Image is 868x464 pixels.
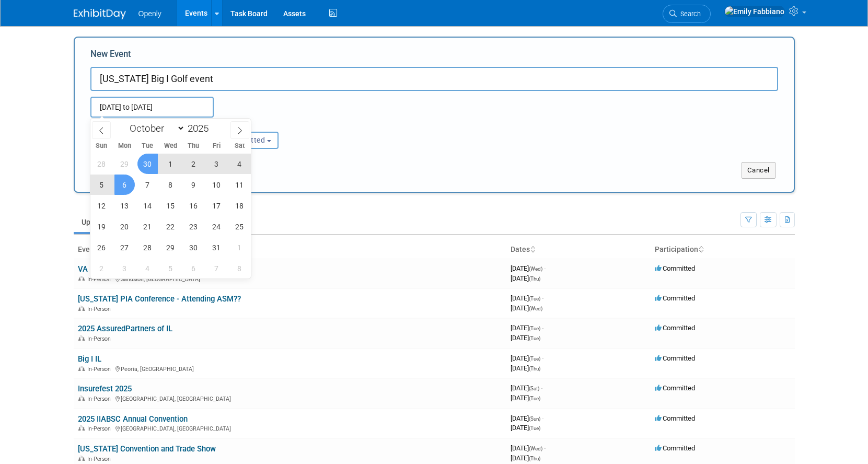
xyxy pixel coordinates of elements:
[206,195,227,216] span: October 17, 2025
[90,67,778,91] input: Name of Trade Show / Conference
[137,237,158,258] span: October 28, 2025
[677,10,701,18] span: Search
[511,394,540,402] span: [DATE]
[74,9,126,19] img: ExhibitDay
[78,264,177,274] a: VA SmartChoice Trade Show
[529,356,540,362] span: (Tue)
[137,258,158,279] span: November 4, 2025
[229,258,250,279] span: November 8, 2025
[87,456,114,462] span: In-Person
[544,264,546,272] span: -
[229,237,250,258] span: November 1, 2025
[655,324,695,332] span: Committed
[511,414,543,422] span: [DATE]
[74,241,506,259] th: Event
[78,354,101,364] a: Big I IL
[651,241,795,259] th: Participation
[529,276,540,282] span: (Thu)
[182,143,205,149] span: Thu
[529,366,540,372] span: (Thu)
[137,216,158,237] span: October 21, 2025
[529,386,539,391] span: (Sat)
[655,354,695,362] span: Committed
[90,143,113,149] span: Sun
[655,384,695,392] span: Committed
[113,143,136,149] span: Mon
[91,175,112,195] span: October 5, 2025
[542,414,543,422] span: -
[87,335,114,342] span: In-Person
[542,294,543,302] span: -
[114,216,135,237] span: October 20, 2025
[724,6,785,17] img: Emily Fabbiano
[529,296,540,301] span: (Tue)
[205,143,228,149] span: Fri
[90,48,131,64] label: New Event
[529,446,542,451] span: (Wed)
[655,444,695,452] span: Committed
[114,175,135,195] span: October 6, 2025
[160,195,181,216] span: October 15, 2025
[185,122,216,134] input: Year
[91,154,112,174] span: September 28, 2025
[78,364,502,373] div: Peoria, [GEOGRAPHIC_DATA]
[114,195,135,216] span: October 13, 2025
[160,258,181,279] span: November 5, 2025
[91,216,112,237] span: October 19, 2025
[506,241,651,259] th: Dates
[114,237,135,258] span: October 27, 2025
[137,175,158,195] span: October 7, 2025
[206,237,227,258] span: October 31, 2025
[114,154,135,174] span: September 29, 2025
[511,364,540,372] span: [DATE]
[542,324,543,332] span: -
[78,324,172,333] a: 2025 AssuredPartners of IL
[78,274,502,283] div: Sandston, [GEOGRAPHIC_DATA]
[541,384,542,392] span: -
[160,216,181,237] span: October 22, 2025
[229,154,250,174] span: October 4, 2025
[511,294,543,302] span: [DATE]
[74,212,135,232] a: Upcoming11
[183,258,204,279] span: November 6, 2025
[698,245,703,253] a: Sort by Participation Type
[136,143,159,149] span: Tue
[78,294,241,304] a: [US_STATE] PIA Conference - Attending ASM??
[207,118,309,131] div: Participation:
[511,384,542,392] span: [DATE]
[78,456,85,461] img: In-Person Event
[78,366,85,371] img: In-Person Event
[529,416,540,422] span: (Sun)
[78,394,502,402] div: [GEOGRAPHIC_DATA], [GEOGRAPHIC_DATA]
[183,175,204,195] span: October 9, 2025
[91,195,112,216] span: October 12, 2025
[511,454,540,462] span: [DATE]
[655,414,695,422] span: Committed
[78,276,85,281] img: In-Person Event
[78,414,188,424] a: 2025 IIABSC Annual Convention
[529,306,542,311] span: (Wed)
[90,97,214,118] input: Start Date - End Date
[529,396,540,401] span: (Tue)
[78,425,85,431] img: In-Person Event
[78,306,85,311] img: In-Person Event
[206,175,227,195] span: October 10, 2025
[159,143,182,149] span: Wed
[542,354,543,362] span: -
[655,264,695,272] span: Committed
[183,216,204,237] span: October 23, 2025
[511,264,546,272] span: [DATE]
[511,444,546,452] span: [DATE]
[78,396,85,401] img: In-Person Event
[160,154,181,174] span: October 1, 2025
[511,304,542,312] span: [DATE]
[529,425,540,431] span: (Tue)
[742,162,776,179] button: Cancel
[91,258,112,279] span: November 2, 2025
[183,195,204,216] span: October 16, 2025
[511,274,540,282] span: [DATE]
[530,245,535,253] a: Sort by Start Date
[78,335,85,341] img: In-Person Event
[206,216,227,237] span: October 24, 2025
[228,143,251,149] span: Sat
